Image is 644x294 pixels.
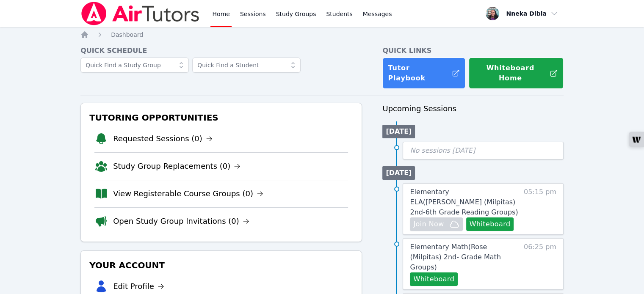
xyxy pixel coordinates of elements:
h4: Quick Links [382,46,564,56]
button: Whiteboard Home [469,58,564,89]
span: 06:25 pm [524,242,556,286]
input: Quick Find a Student [192,58,301,73]
h4: Quick Schedule [80,46,362,56]
a: Open Study Group Invitations (0) [113,215,249,227]
h3: Your Account [88,258,355,273]
button: Whiteboard [466,217,514,231]
span: 05:15 pm [524,187,556,231]
a: Requested Sessions (0) [113,133,213,145]
a: View Registerable Course Groups (0) [113,188,263,200]
a: Elementary Math(Rose (Milpitas) 2nd- Grade Math Groups) [410,242,520,272]
a: Tutor Playbook [382,58,465,89]
li: [DATE] [382,166,415,180]
button: Join Now [410,217,462,231]
h3: Tutoring Opportunities [88,110,355,125]
span: Messages [363,10,392,18]
li: [DATE] [382,125,415,138]
nav: Breadcrumb [80,30,564,39]
span: Elementary ELA ( [PERSON_NAME] (Milpitas) 2nd-6th Grade Reading Groups ) [410,188,518,216]
a: Elementary ELA([PERSON_NAME] (Milpitas) 2nd-6th Grade Reading Groups) [410,187,520,217]
span: Join Now [413,219,444,229]
input: Quick Find a Study Group [80,58,189,73]
a: Dashboard [111,30,143,39]
span: Dashboard [111,31,143,38]
a: Study Group Replacements (0) [113,160,240,172]
button: Whiteboard [410,272,458,286]
a: Edit Profile [113,280,164,292]
h3: Upcoming Sessions [382,103,564,115]
span: No sessions [DATE] [410,146,475,154]
img: Air Tutors [80,2,200,25]
span: Elementary Math ( Rose (Milpitas) 2nd- Grade Math Groups ) [410,243,501,271]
